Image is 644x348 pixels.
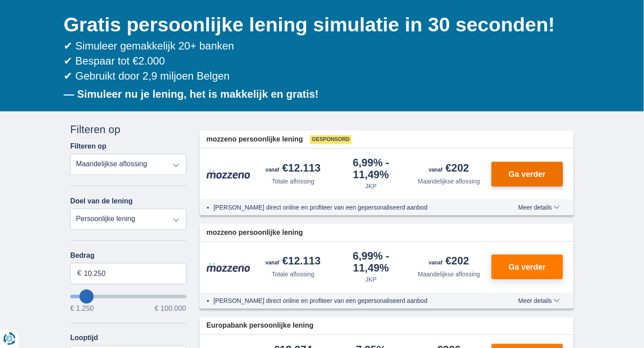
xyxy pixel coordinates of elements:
[207,228,303,238] span: mozzeno persoonlijke lening
[336,157,407,180] div: 6,99%
[310,135,352,144] span: Gesponsord
[365,275,377,284] div: JKP
[70,306,94,313] span: € 1.250
[64,88,319,100] b: — Simuleer nu je lening, het is makkelijk en gratis!
[70,142,106,150] label: Filteren op
[70,334,98,342] label: Looptijd
[155,306,186,313] span: € 100.000
[336,251,407,273] div: 6,99%
[207,263,251,272] img: product.pl.alt Mozzeno
[512,204,567,211] button: Meer details
[207,321,314,331] span: Europabank persoonlijke lening
[207,169,251,179] img: product.pl.alt Mozzeno
[70,197,133,205] label: Doel van de lening
[429,256,469,268] div: €202
[70,122,186,137] div: Filteren op
[64,11,574,38] h1: Gratis persoonlijke lening simulatie in 30 seconden!
[214,296,486,305] li: [PERSON_NAME] direct online en profiteer van een gepersonaliseerd aanbod
[519,298,560,304] span: Meer details
[418,270,480,279] div: Maandelijkse aflossing
[70,252,186,260] label: Bedrag
[77,268,81,279] span: €
[272,177,314,186] div: Totale aflossing
[492,162,563,187] button: Ga verder
[519,204,560,210] span: Meer details
[492,255,563,279] button: Ga verder
[207,134,303,145] span: mozzeno persoonlijke lening
[214,203,486,212] li: [PERSON_NAME] direct online en profiteer van een gepersonaliseerd aanbod
[512,297,567,304] button: Meer details
[265,163,321,175] div: €12.113
[365,182,377,191] div: JKP
[418,177,480,186] div: Maandelijkse aflossing
[265,256,321,268] div: €12.113
[509,170,546,178] span: Ga verder
[64,38,574,84] div: ✔ Simuleer gemakkelijk 20+ banken ✔ Bespaar tot €2.000 ✔ Gebruikt door 2,9 miljoen Belgen
[429,163,469,175] div: €202
[509,263,546,271] span: Ga verder
[70,295,186,298] input: wantToBorrow
[272,270,314,279] div: Totale aflossing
